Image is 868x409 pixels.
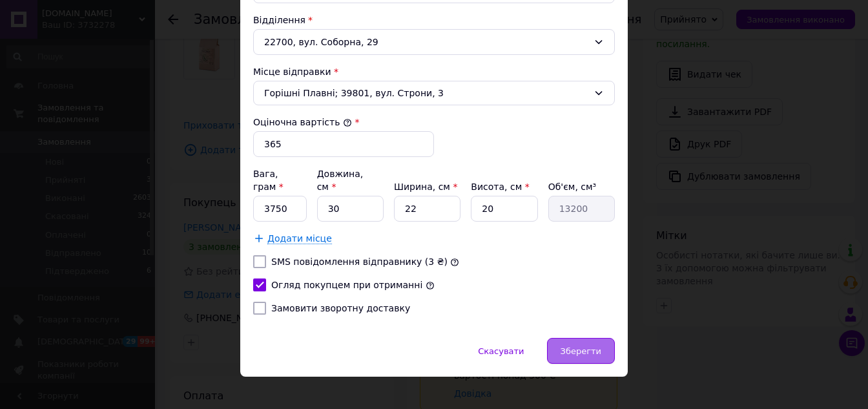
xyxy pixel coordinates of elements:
[253,14,615,26] div: Відділення
[317,169,364,192] label: Довжина, см
[253,169,284,192] label: Вага, грам
[271,257,448,267] label: SMS повідомлення відправнику (3 ₴)
[264,87,588,100] span: Горішні Плавні; 39801, вул. Строни, 3
[478,346,524,356] span: Скасувати
[253,117,352,127] label: Оціночна вартість
[271,280,422,290] label: Огляд покупцем при отриманні
[271,303,410,313] label: Замовити зворотну доставку
[548,180,615,193] div: Об'єм, см³
[253,65,615,78] div: Місце відправки
[267,233,332,244] span: Додати місце
[253,29,615,55] div: 22700, вул. Соборна, 29
[561,346,601,356] span: Зберегти
[471,182,529,192] label: Висота, см
[394,182,457,192] label: Ширина, см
